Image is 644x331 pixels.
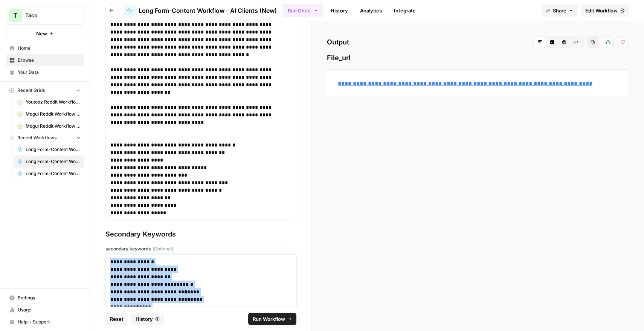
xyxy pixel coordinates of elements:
[283,4,323,17] button: Run Once
[6,132,84,143] button: Recent Workflows
[6,54,84,66] a: Browse
[6,304,84,316] a: Usage
[6,28,84,39] button: New
[131,313,164,325] button: History
[6,6,84,25] button: Workspace: Taco
[585,7,618,14] span: Edit Workflow
[105,313,128,325] button: Reset
[26,123,81,130] span: Mogul Reddit Workflow Grid
[26,111,81,117] span: Mogul Reddit Workflow Grid (1)
[248,313,296,325] button: Run Workflow
[389,5,420,17] a: Integrate
[18,57,81,64] span: Browse
[26,170,81,177] span: Long Form-Content Workflow - All Clients (New)
[18,294,81,301] span: Settings
[26,146,81,153] span: Long Form-Content Workflow - B2B Clients
[26,99,81,105] span: Youtooz Reddit Workflow Grid
[553,7,566,14] span: Share
[14,156,84,168] a: Long Form-Content Workflow - AI Clients (New)
[18,319,81,325] span: Help + Support
[542,5,578,17] button: Share
[153,246,173,252] span: (Optional)
[14,11,17,20] span: T
[26,158,81,165] span: Long Form-Content Workflow - AI Clients (New)
[581,5,629,17] a: Edit Workflow
[17,87,45,94] span: Recent Grids
[36,30,47,37] span: New
[327,36,629,48] h2: Output
[136,315,153,323] span: History
[17,134,56,141] span: Recent Workflows
[110,315,124,323] span: Reset
[356,5,386,17] a: Analytics
[14,143,84,156] a: Long Form-Content Workflow - B2B Clients
[14,108,84,120] a: Mogul Reddit Workflow Grid (1)
[327,53,629,63] span: File_url
[6,42,84,54] a: Home
[18,69,81,76] span: Your Data
[253,315,285,323] span: Run Workflow
[18,307,81,313] span: Usage
[139,6,277,15] span: Long Form-Content Workflow - AI Clients (New)
[6,85,84,96] button: Recent Grids
[105,229,296,239] div: Secondary Keywords
[14,120,84,132] a: Mogul Reddit Workflow Grid
[14,168,84,180] a: Long Form-Content Workflow - All Clients (New)
[18,45,81,52] span: Home
[124,5,277,17] a: Long Form-Content Workflow - AI Clients (New)
[6,292,84,304] a: Settings
[105,246,296,252] label: secondary keywords
[14,96,84,108] a: Youtooz Reddit Workflow Grid
[25,12,71,19] span: Taco
[6,66,84,78] a: Your Data
[326,5,353,17] a: History
[6,316,84,328] button: Help + Support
